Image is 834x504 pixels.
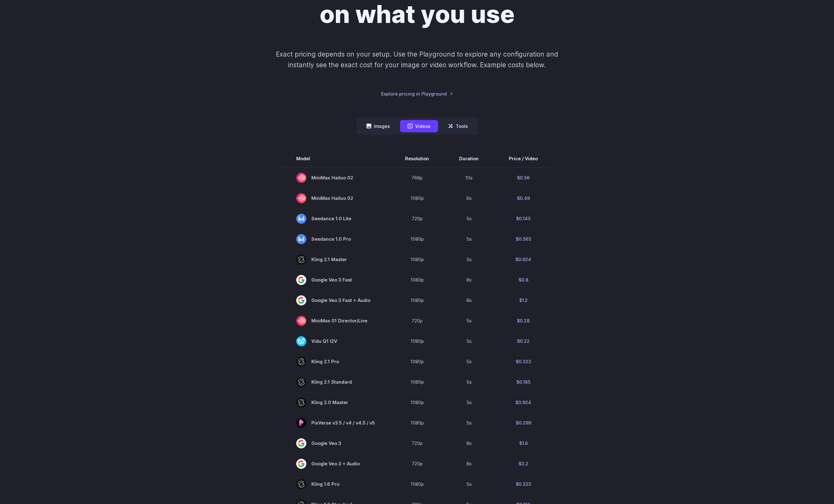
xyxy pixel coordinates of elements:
td: 768p [390,167,444,188]
td: $1.2 [494,290,553,310]
span: Google Veo 3 Fast [296,275,375,285]
td: 720p [390,208,444,229]
span: Seedance 1.0 Pro [296,234,375,244]
td: 5s [444,392,494,413]
button: Images [359,120,398,132]
td: 10s [444,167,494,188]
span: Kling 2.1 Pro [296,357,375,367]
th: Price / Video [494,150,553,167]
td: $0.185 [494,372,553,392]
td: 8s [444,290,494,310]
td: 720p [390,310,444,331]
td: $0.22 [494,331,553,351]
td: 1080p [390,249,444,270]
span: PixVerse v3.5 / v4 / v4.5 / v5 [296,418,375,428]
td: 5s [444,229,494,249]
span: Seedance 1.0 Lite [296,214,375,224]
td: 5s [444,331,494,351]
td: 1080p [390,331,444,351]
td: 6s [444,188,494,208]
td: 1080p [390,229,444,249]
span: Kling 2.1 Standard [296,377,375,387]
td: 5s [444,208,494,229]
td: $0.323 [494,351,553,372]
span: Kling 2.0 Master [296,397,375,408]
td: 720p [390,453,444,474]
td: 5s [444,310,494,331]
button: Tools [441,120,475,132]
td: 1080p [390,351,444,372]
td: $0.143 [494,208,553,229]
td: 5s [444,372,494,392]
td: 5s [444,413,494,433]
td: $0.56 [494,167,553,188]
td: 5s [444,351,494,372]
span: Kling 1.6 Pro [296,479,375,489]
a: Explore pricing in Playground [381,90,453,97]
td: $0.924 [494,249,553,270]
td: 1080p [390,392,444,413]
td: $0.565 [494,229,553,249]
td: $3.2 [494,453,553,474]
td: $0.924 [494,392,553,413]
p: Exact pricing depends on your setup. Use the Playground to explore any configuration and instantl... [264,49,570,70]
td: 5s [444,474,494,494]
th: Duration [444,150,494,167]
td: $1.6 [494,433,553,453]
td: 8s [444,433,494,453]
td: 1080p [390,270,444,290]
td: $0.28 [494,310,553,331]
span: MiniMax 01 Director/Live [296,316,375,326]
span: MiniMax Hailuo 02 [296,193,375,203]
td: $0.299 [494,413,553,433]
span: Google Veo 3 + Audio [296,459,375,469]
td: 1080p [390,290,444,310]
span: Vidu Q1 I2V [296,336,375,346]
button: Videos [400,120,438,132]
td: 1080p [390,372,444,392]
th: Model [281,150,390,167]
td: $0.323 [494,474,553,494]
td: 1080p [390,413,444,433]
td: 720p [390,433,444,453]
span: Google Veo 3 Fast + Audio [296,295,375,305]
td: 5s [444,249,494,270]
span: Google Veo 3 [296,438,375,448]
td: 1080p [390,474,444,494]
td: 8s [444,453,494,474]
span: Kling 2.1 Master [296,255,375,265]
span: MiniMax Hailuo 02 [296,173,375,183]
td: $0.49 [494,188,553,208]
td: $0.8 [494,270,553,290]
td: 8s [444,270,494,290]
td: 1080p [390,188,444,208]
th: Resolution [390,150,444,167]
